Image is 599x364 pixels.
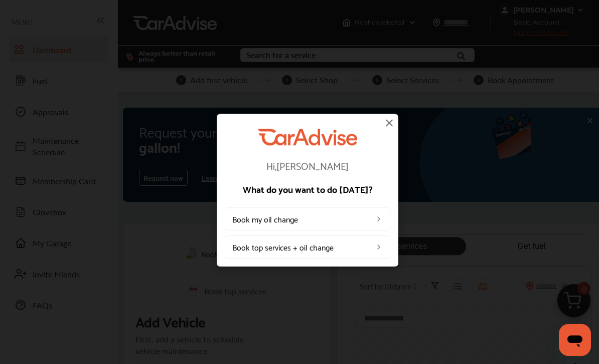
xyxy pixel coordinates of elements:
a: Book my oil change [225,207,390,230]
iframe: Button to launch messaging window [559,324,591,356]
p: Hi, [PERSON_NAME] [225,160,390,170]
a: Book top services + oil change [225,235,390,258]
img: CarAdvise Logo [258,129,357,145]
p: What do you want to do [DATE]? [225,184,390,193]
img: left_arrow_icon.0f472efe.svg [375,215,383,223]
img: close-icon.a004319c.svg [383,117,395,129]
img: left_arrow_icon.0f472efe.svg [375,243,383,251]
